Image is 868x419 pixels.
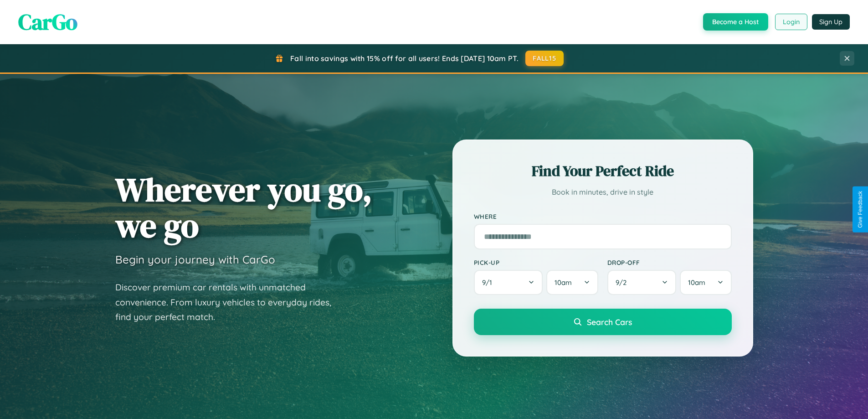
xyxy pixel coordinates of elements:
[18,7,77,37] span: CarGo
[474,270,543,295] button: 9/1
[482,278,497,287] span: 9 / 1
[616,278,631,287] span: 9 / 2
[607,270,677,295] button: 9/2
[474,309,732,335] button: Search Cars
[680,270,731,295] button: 10am
[115,280,343,325] p: Discover premium car rentals with unmatched convenience. From luxury vehicles to everyday rides, ...
[587,317,632,327] span: Search Cars
[812,14,850,30] button: Sign Up
[474,259,598,266] label: Pick-up
[857,191,863,228] div: Give Feedback
[525,51,564,66] button: FALL15
[555,278,572,287] span: 10am
[607,259,732,266] label: Drop-off
[115,171,372,243] h1: Wherever you go, we go
[115,253,275,266] h3: Begin your journey with CarGo
[775,14,807,30] button: Login
[688,278,705,287] span: 10am
[546,270,598,295] button: 10am
[474,161,732,181] h2: Find Your Perfect Ride
[290,54,519,63] span: Fall into savings with 15% off for all users! Ends [DATE] 10am PT.
[703,13,768,31] button: Become a Host
[474,212,732,220] label: Where
[474,186,732,199] p: Book in minutes, drive in style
